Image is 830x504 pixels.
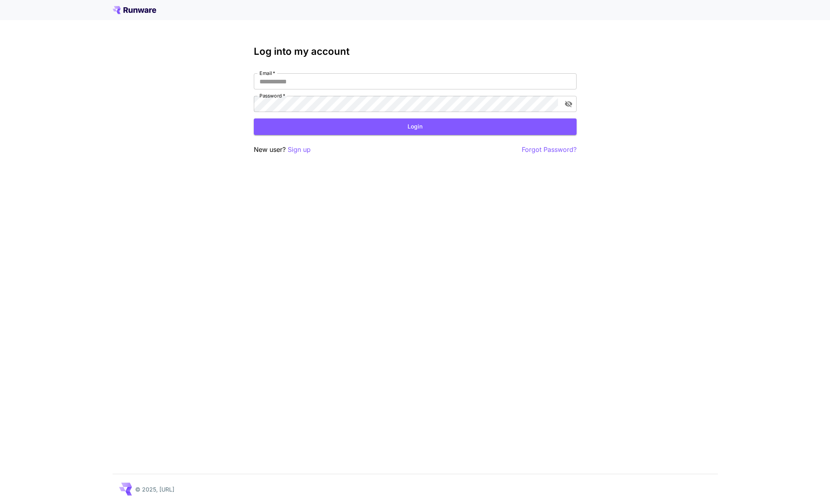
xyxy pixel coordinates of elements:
label: Password [259,92,285,99]
h3: Log into my account [254,46,577,57]
p: New user? [254,145,311,155]
button: Sign up [288,145,311,155]
button: Forgot Password? [522,145,577,155]
button: Login [254,118,577,135]
button: toggle password visibility [561,97,576,111]
label: Email [259,70,275,77]
p: © 2025, [URL] [135,485,174,494]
